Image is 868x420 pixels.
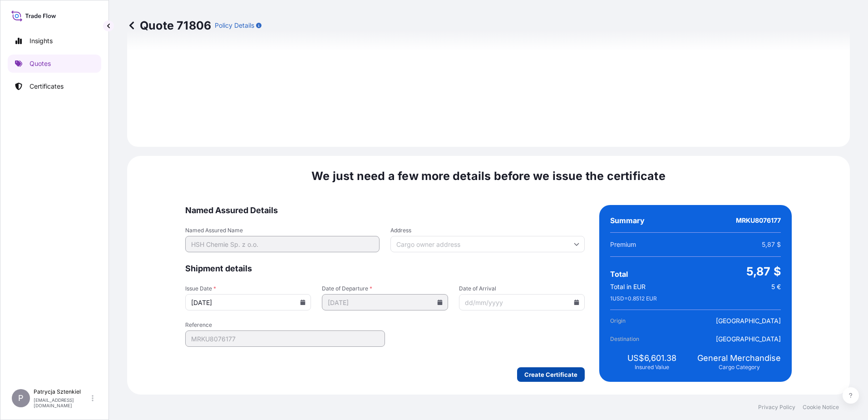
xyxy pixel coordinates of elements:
span: Destination [610,335,661,344]
span: 1 USD = 0.8512 EUR [610,295,657,302]
span: US$6,601.38 [627,353,676,364]
span: Address [390,227,585,234]
span: Total in EUR [610,282,646,291]
p: [EMAIL_ADDRESS][DOMAIN_NAME] [34,397,90,408]
input: dd/mm/yyyy [459,294,585,310]
span: 5 € [771,282,781,291]
p: Quotes [30,59,51,68]
p: Insights [30,36,53,45]
a: Privacy Policy [758,404,795,411]
p: Patrycja Sztenkiel [34,388,90,395]
input: dd/mm/yyyy [322,294,448,310]
span: P [18,394,24,403]
span: Date of Departure [322,285,448,292]
input: dd/mm/yyyy [185,294,311,310]
p: Quote 71806 [127,18,211,33]
p: Create Certificate [524,370,577,379]
span: Issue Date [185,285,311,292]
span: Named Assured Details [185,205,585,216]
a: Insights [8,32,101,50]
span: General Merchandise [697,353,781,364]
span: 5,87 $ [762,240,781,249]
span: We just need a few more details before we issue the certificate [311,169,666,183]
span: Cargo Category [719,364,760,371]
span: Insured Value [635,364,669,371]
span: [GEOGRAPHIC_DATA] [716,316,781,325]
span: Total [610,270,628,279]
a: Quotes [8,55,101,73]
span: [GEOGRAPHIC_DATA] [716,335,781,344]
span: MRKU8076177 [736,216,781,225]
a: Cookie Notice [803,404,839,411]
span: Shipment details [185,263,585,274]
span: Named Assured Name [185,227,380,234]
span: Date of Arrival [459,285,585,292]
span: 5,87 $ [746,264,781,279]
p: Policy Details [215,21,254,30]
span: Premium [610,240,636,249]
input: Cargo owner address [390,236,585,252]
span: Origin [610,316,661,325]
span: Reference [185,321,385,329]
input: Your internal reference [185,330,385,347]
p: Certificates [30,82,64,91]
a: Certificates [8,77,101,95]
button: Create Certificate [517,367,585,382]
span: Summary [610,216,645,225]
